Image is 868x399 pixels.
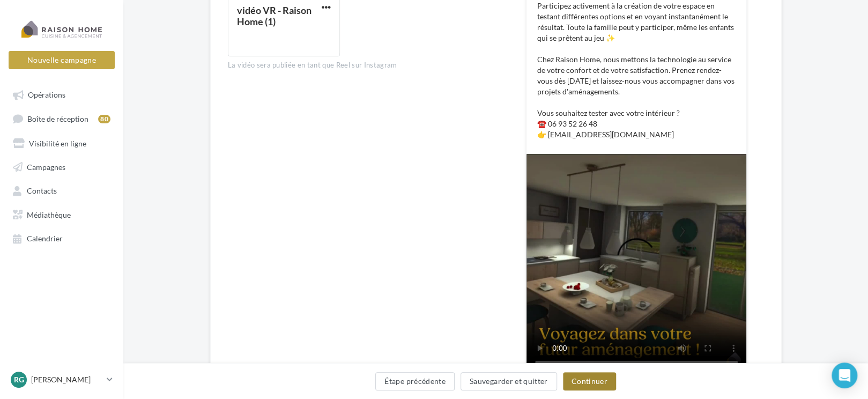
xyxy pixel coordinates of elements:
[237,4,311,27] div: vidéo VR - Raison Home (1)
[461,372,557,390] button: Sauvegarder et quitter
[375,372,455,390] button: Étape précédente
[6,228,117,247] a: Calendrier
[6,108,117,128] a: Boîte de réception80
[9,370,115,390] a: Rg [PERSON_NAME]
[98,115,110,123] div: 80
[6,204,117,224] a: Médiathèque
[31,374,102,385] p: [PERSON_NAME]
[27,234,63,243] span: Calendrier
[27,162,65,171] span: Campagnes
[228,61,509,70] div: La vidéo sera publiée en tant que Reel sur Instagram
[6,157,117,176] a: Campagnes
[6,133,117,152] a: Visibilité en ligne
[27,186,57,195] span: Contacts
[27,114,88,123] span: Boîte de réception
[27,210,71,219] span: Médiathèque
[563,372,616,390] button: Continuer
[832,363,857,388] div: Open Intercom Messenger
[14,374,24,385] span: Rg
[9,51,115,69] button: Nouvelle campagne
[28,90,65,99] span: Opérations
[29,138,86,147] span: Visibilité en ligne
[6,180,117,199] a: Contacts
[6,85,117,104] a: Opérations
